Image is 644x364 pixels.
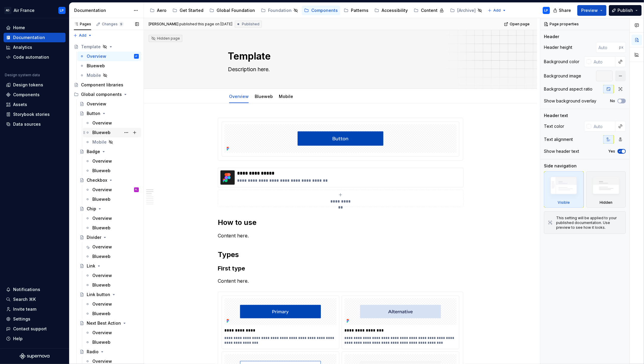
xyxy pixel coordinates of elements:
a: Blueweb [83,223,141,233]
div: Blueweb [92,225,111,231]
div: Accessibility [382,7,408,13]
a: Overview [83,118,141,128]
a: Get Started [170,6,206,15]
a: Design tokens [4,80,66,90]
div: Mobile [87,72,101,78]
div: Badge [87,149,100,155]
div: Next Best Action [87,320,121,326]
div: Contact support [13,326,47,332]
button: Add [71,31,94,40]
div: Design system data [5,73,40,77]
div: Home [13,25,25,31]
button: Contact support [4,324,66,334]
div: Header [544,34,559,40]
div: Overview [92,215,112,221]
div: Overview [92,244,112,250]
a: Blueweb [83,166,141,175]
div: Side navigation [544,163,577,169]
div: [Archive] [457,7,476,13]
a: Patterns [341,6,371,15]
div: Assets [13,102,27,108]
div: Notifications [13,287,40,293]
a: Aero [147,6,169,15]
div: Overview [87,101,106,107]
div: Get Started [180,7,203,13]
div: Global Foundation [217,7,255,13]
div: Hidden [586,171,626,208]
a: Invite team [4,304,66,314]
div: Component libraries [81,82,123,88]
a: Checkbox [77,175,141,185]
a: Chip [77,204,141,214]
div: Background image [544,73,581,79]
a: Blueweb [255,94,273,99]
div: Overview [227,90,251,102]
div: Button [87,111,100,116]
a: Storybook stories [4,110,66,119]
div: Pages [74,22,91,27]
div: LP [60,8,64,13]
div: Hidden [600,200,612,205]
div: Mobile [276,90,295,102]
div: Header height [544,44,572,50]
div: Design tokens [13,82,43,88]
svg: Supernova Logo [20,353,49,359]
a: Home [4,23,66,32]
div: Overview [92,301,112,307]
div: Blueweb [92,130,111,136]
div: Foundation [268,7,292,13]
a: Settings [4,314,66,324]
div: Blueweb [252,90,275,102]
div: Radio [87,349,99,355]
div: Global components [81,91,122,97]
a: Button [77,109,141,118]
a: OverviewFL [83,185,141,195]
a: Content [411,6,447,15]
span: Add [493,8,501,13]
span: Add [79,33,86,38]
div: Storybook stories [13,111,50,117]
a: OverviewLP [77,52,141,61]
div: Blueweb [92,168,111,174]
span: Preview [581,7,598,13]
button: Preview [577,5,606,16]
a: Template [71,42,141,52]
a: Overview [77,99,141,109]
a: Next Best Action [77,318,141,328]
a: Overview [83,299,141,309]
div: Visible [544,171,584,208]
a: Accessibility [372,6,410,15]
button: Add [486,6,508,15]
div: Overview [92,187,112,193]
a: Blueweb [83,195,141,204]
div: Blueweb [92,282,111,288]
div: Overview [92,120,112,126]
div: Changes [102,22,124,27]
a: Overview [83,214,141,223]
button: ADAir FranceLP [1,4,68,17]
div: LP [136,53,138,59]
a: [Archive] [448,6,485,15]
a: Divider [77,233,141,242]
span: Share [559,7,571,13]
div: This setting will be applied to your published documentation. Use preview to see how it looks. [556,216,622,230]
div: Hidden page [151,36,180,41]
div: Blueweb [92,339,111,345]
div: Documentation [13,35,45,41]
span: Publish [617,7,633,13]
a: Analytics [4,43,66,52]
div: Analytics [13,44,32,50]
div: Content [421,7,438,13]
a: Foundation [259,6,301,15]
div: Code automation [13,54,49,60]
label: Yes [608,149,615,154]
img: 30939221-e76b-4e5c-9f55-749618224030.png [220,170,235,185]
a: Mobile [279,94,293,99]
div: Settings [13,316,30,322]
h2: How to use [218,218,463,227]
h3: First type [218,264,463,273]
a: Mobile [77,71,141,80]
a: Blueweb [83,128,141,137]
div: Air France [14,7,35,13]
